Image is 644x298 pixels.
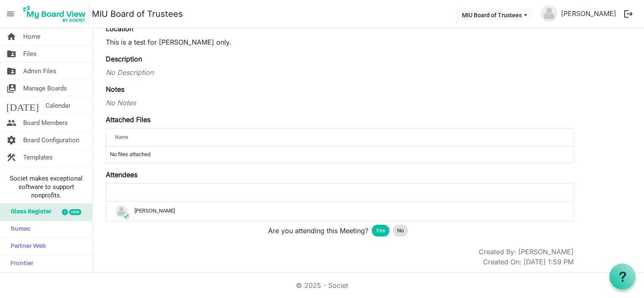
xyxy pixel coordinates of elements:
span: [DATE] [6,97,39,114]
span: Name [115,134,128,140]
span: Files [23,45,37,62]
div: No Notes [106,98,574,108]
span: people [6,114,16,131]
div: new [69,209,81,215]
span: check [123,213,130,220]
a: © 2025 - Societ [296,281,348,290]
img: no-profile-picture.svg [115,205,128,218]
a: [PERSON_NAME] [558,5,620,22]
img: no-profile-picture.svg [541,5,558,22]
span: Calendar [46,97,70,114]
span: folder_shared [6,45,16,62]
span: switch_account [6,80,16,97]
button: MIU Board of Trustees dropdownbutton [456,9,533,21]
label: Attendees [106,170,137,180]
span: Yes [376,226,385,235]
span: Sumac [6,221,30,238]
div: Created On: [DATE] 1:59 PM [483,257,574,267]
span: No [397,226,404,235]
span: Board Configuration [23,132,79,149]
span: Board Members [23,114,68,131]
div: [PERSON_NAME] [115,205,564,218]
span: Societ makes exceptional software to support nonprofits. [4,174,89,200]
td: checkElaine Guthrie is template cell column header [106,202,573,221]
label: Location [106,24,133,34]
span: Partner Web [6,238,46,255]
div: No Description [106,67,574,77]
div: No [393,225,408,237]
span: Manage Boards [23,80,67,97]
span: Templates [23,149,53,166]
div: Created By: [PERSON_NAME] [479,247,574,257]
span: Frontier [6,255,33,272]
span: menu [3,6,19,22]
span: Home [23,28,40,45]
span: Glass Register [6,204,51,221]
img: My Board View Logo [21,3,89,24]
span: Admin Files [23,63,56,80]
span: Are you attending this Meeting? [268,226,368,236]
span: construction [6,149,16,166]
label: Description [106,54,142,64]
label: Notes [106,84,124,94]
span: home [6,28,16,45]
span: folder_shared [6,63,16,80]
a: MIU Board of Trustees [92,5,183,22]
a: My Board View Logo [21,3,92,24]
label: Attached Files [106,114,150,125]
span: settings [6,132,16,149]
div: This is a test for [PERSON_NAME] only. [106,37,574,47]
td: No files attached [106,146,573,162]
button: logout [620,5,637,23]
div: Yes [372,225,389,237]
